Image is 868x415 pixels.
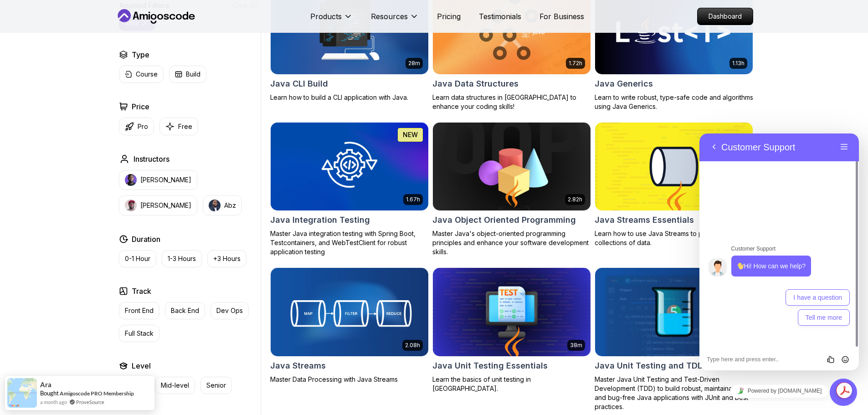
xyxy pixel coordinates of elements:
p: Learn to write robust, type-safe code and algorithms using Java Generics. [595,93,753,111]
button: instructor imgAbz [203,195,242,215]
a: Dashboard [697,8,753,25]
button: Mid-level [155,377,195,394]
p: Dev Ops [216,306,243,315]
button: Products [310,11,353,29]
h2: Instructors [134,154,169,164]
button: Course [119,66,164,83]
p: Front End [125,306,154,315]
p: Course [136,70,158,79]
img: Java Integration Testing card [271,123,428,211]
h2: Java Unit Testing Essentials [432,359,548,372]
iframe: chat widget [699,133,859,370]
p: +3 Hours [213,254,241,263]
p: Build [186,70,200,79]
p: Free [178,122,192,131]
button: instructor img[PERSON_NAME] [119,170,197,190]
p: Abz [224,201,236,210]
span: Bought [40,389,59,397]
img: Java Streams Essentials card [595,123,753,211]
iframe: chat widget [830,379,859,406]
p: 1-3 Hours [168,254,196,263]
img: instructor img [125,174,137,186]
h2: Java Data Structures [432,77,519,90]
button: Free [159,118,198,135]
h2: Duration [132,234,160,245]
p: 1.67h [406,196,420,203]
p: Learn how to use Java Streams to process collections of data. [595,229,753,247]
img: instructor img [125,200,137,211]
p: 38m [570,342,582,349]
span: a month ago [40,398,67,406]
button: Dev Ops [211,302,249,319]
button: Build [169,66,206,83]
button: Resources [371,11,419,29]
button: +3 Hours [207,250,247,267]
a: Java Streams Essentials card26mJava Streams EssentialsLearn how to use Java Streams to process co... [595,122,753,248]
p: [PERSON_NAME] [140,201,191,210]
p: NEW [403,130,418,139]
p: Learn data structures in [GEOGRAPHIC_DATA] to enhance your coding skills! [432,93,591,111]
button: 1-3 Hours [162,250,202,267]
button: Front End [119,302,159,319]
a: Java Object Oriented Programming card2.82hJava Object Oriented ProgrammingMaster Java's object-or... [432,122,591,257]
p: Mid-level [161,381,189,390]
h2: Type [132,49,149,60]
iframe: chat widget [699,381,859,401]
button: Back End [165,302,205,319]
p: 2.08h [405,342,420,349]
p: Dashboard [698,8,753,25]
img: provesource social proof notification image [7,378,37,408]
button: Senior [200,377,232,394]
p: Pricing [437,11,461,22]
p: Master Java's object-oriented programming principles and enhance your software development skills. [432,229,591,256]
p: Learn how to build a CLI application with Java. [270,93,429,102]
p: Full Stack [125,329,154,338]
img: Java Unit Testing and TDD card [595,268,753,356]
p: Master Data Processing with Java Streams [270,375,429,384]
a: Amigoscode PRO Membership [60,390,134,397]
h2: Level [132,360,151,371]
h2: Java Streams Essentials [595,214,694,226]
span: Ara [40,381,51,389]
p: 1.72h [569,60,582,67]
p: 28m [408,60,420,67]
a: Java Integration Testing card1.67hNEWJava Integration TestingMaster Java integration testing with... [270,122,429,257]
img: Java Unit Testing Essentials card [433,268,591,356]
a: ProveSource [76,398,104,406]
h2: Track [132,286,151,297]
p: 0-1 Hour [125,254,150,263]
p: Pro [138,122,148,131]
button: Pro [119,118,154,135]
img: instructor img [209,200,221,211]
button: Full Stack [119,325,159,342]
a: For Business [539,11,584,22]
a: Java Unit Testing and TDD card2.75hNEWJava Unit Testing and TDDMaster Java Unit Testing and Test-... [595,267,753,411]
a: Testimonials [479,11,521,22]
p: 1.13h [732,60,745,67]
img: Java Streams card [271,268,428,356]
h2: Price [132,101,149,112]
h2: Java CLI Build [270,77,328,90]
h2: Java Generics [595,77,653,90]
button: 0-1 Hour [119,250,156,267]
h2: Java Unit Testing and TDD [595,359,704,372]
h2: Java Integration Testing [270,214,370,226]
p: Learn the basics of unit testing in [GEOGRAPHIC_DATA]. [432,375,591,393]
img: Java Object Oriented Programming card [429,120,594,213]
button: instructor img[PERSON_NAME] [119,195,197,215]
h2: Java Streams [270,359,326,372]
